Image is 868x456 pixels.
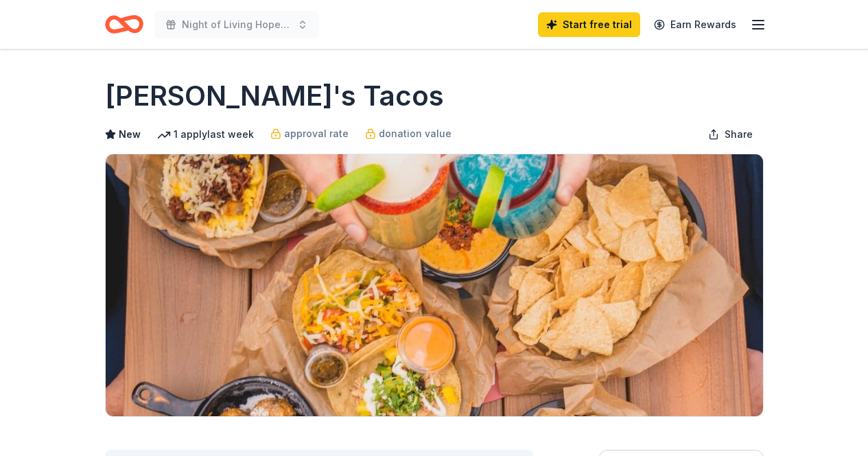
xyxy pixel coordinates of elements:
a: Home [105,8,143,40]
span: Share [725,126,753,143]
h1: [PERSON_NAME]'s Tacos [105,77,444,115]
button: Share [697,121,764,148]
img: Image for Torchy's Tacos [106,154,763,416]
a: donation value [365,125,451,142]
span: approval rate [284,125,349,142]
span: donation value [379,125,451,142]
span: New [119,126,141,143]
span: Night of Living Hope Gala [182,16,292,33]
div: 1 apply last week [157,126,254,143]
a: Start free trial [538,12,640,37]
a: approval rate [270,125,349,142]
button: Night of Living Hope Gala [154,11,319,38]
a: Earn Rewards [646,12,744,37]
